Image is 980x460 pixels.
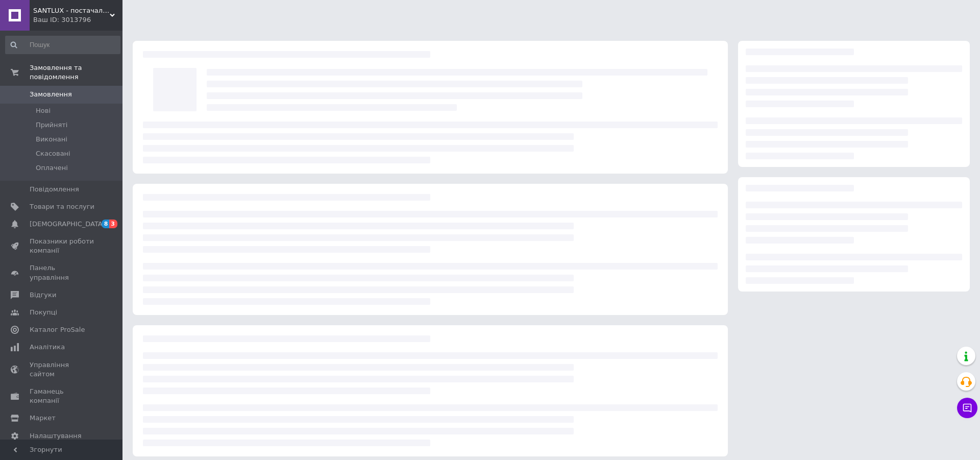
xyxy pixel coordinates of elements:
span: Панель управління [30,263,94,282]
div: Ваш ID: 3013796 [33,15,122,25]
span: Замовлення та повідомлення [30,63,122,82]
span: Управління сайтом [30,360,94,379]
span: Товари та послуги [30,202,94,211]
span: [DEMOGRAPHIC_DATA] [30,220,105,229]
span: Налаштування [30,431,82,441]
span: Повідомлення [30,185,79,194]
span: Відгуки [30,290,56,300]
span: Аналітика [30,343,65,352]
span: 8 [102,220,110,228]
span: Прийняті [36,120,67,130]
span: Каталог ProSale [30,325,85,334]
span: 3 [109,220,117,228]
button: Чат з покупцем [957,398,977,418]
span: Показники роботи компанії [30,237,94,255]
span: Виконані [36,135,67,144]
span: SANTLUX - постачальник інженерної сантехніки та інструментів [33,6,110,15]
span: Покупці [30,308,57,317]
span: Гаманець компанії [30,387,94,405]
span: Скасовані [36,149,70,158]
span: Оплачені [36,163,68,173]
span: Нові [36,106,51,115]
input: Пошук [5,36,120,54]
span: Замовлення [30,90,72,99]
span: Маркет [30,414,56,423]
